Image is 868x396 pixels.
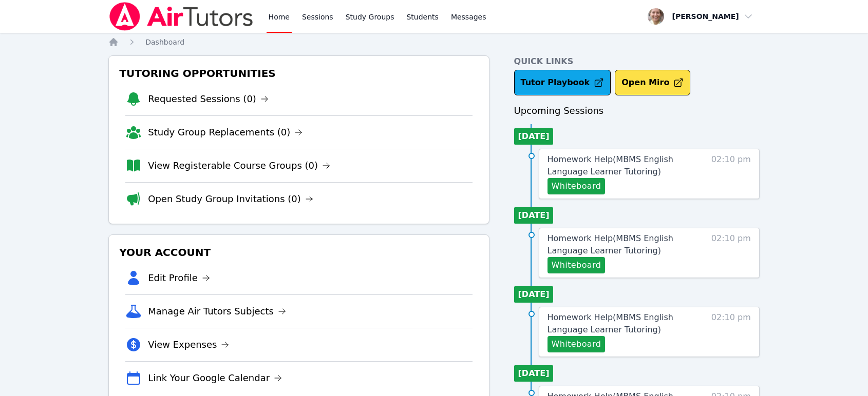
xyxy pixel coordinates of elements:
[514,365,554,382] li: [DATE]
[548,153,700,178] a: Homework Help(MBMS English Language Learner Tutoring)
[548,232,700,257] a: Homework Help(MBMS English Language Learner Tutoring)
[548,312,673,334] span: Homework Help ( MBMS English Language Learner Tutoring )
[148,192,313,206] a: Open Study Group Invitations (0)
[148,92,269,106] a: Requested Sessions (0)
[711,311,751,352] span: 02:10 pm
[615,70,690,95] button: Open Miro
[148,371,282,385] a: Link Your Google Calendar
[514,70,611,95] a: Tutor Playbook
[108,37,760,47] nav: Breadcrumb
[548,336,606,352] button: Whiteboard
[711,232,751,273] span: 02:10 pm
[451,12,486,22] span: Messages
[548,311,700,336] a: Homework Help(MBMS English Language Learner Tutoring)
[148,125,303,140] a: Study Group Replacements (0)
[148,159,330,173] a: View Registerable Course Groups (0)
[117,243,480,262] h3: Your Account
[711,153,751,194] span: 02:10 pm
[117,64,480,83] h3: Tutoring Opportunities
[145,37,184,47] a: Dashboard
[145,38,184,46] span: Dashboard
[514,207,554,224] li: [DATE]
[548,154,673,176] span: Homework Help ( MBMS English Language Learner Tutoring )
[108,2,254,31] img: Air Tutors
[148,338,229,352] a: View Expenses
[148,271,210,285] a: Edit Profile
[548,233,673,255] span: Homework Help ( MBMS English Language Learner Tutoring )
[548,178,606,194] button: Whiteboard
[514,55,760,68] h4: Quick Links
[514,128,554,145] li: [DATE]
[514,286,554,303] li: [DATE]
[548,257,606,273] button: Whiteboard
[514,104,760,118] h3: Upcoming Sessions
[148,304,286,319] a: Manage Air Tutors Subjects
